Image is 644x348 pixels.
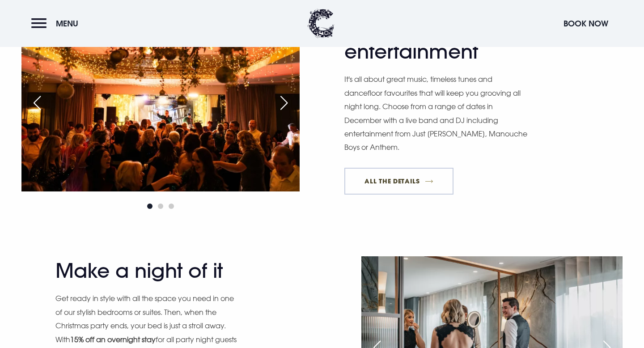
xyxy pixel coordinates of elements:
a: All The Details [344,168,453,195]
button: Menu [31,14,83,33]
div: Previous slide [26,93,48,113]
p: It's all about great music, timeless tunes and dancefloor favourites that will keep you grooving ... [344,72,528,154]
img: Clandeboye Lodge [308,9,335,38]
span: Go to slide 3 [169,204,174,209]
span: Go to slide 2 [158,204,163,209]
button: Book Now [559,14,613,33]
div: Next slide [273,93,295,113]
h2: Make a night of it [55,259,230,283]
h2: Fabulous entertainment [344,16,519,64]
span: Menu [56,18,78,29]
strong: 15% off an overnight stay [70,335,156,344]
span: Go to slide 1 [147,204,153,209]
img: Christmas Party Nights Northern Ireland [21,6,300,191]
